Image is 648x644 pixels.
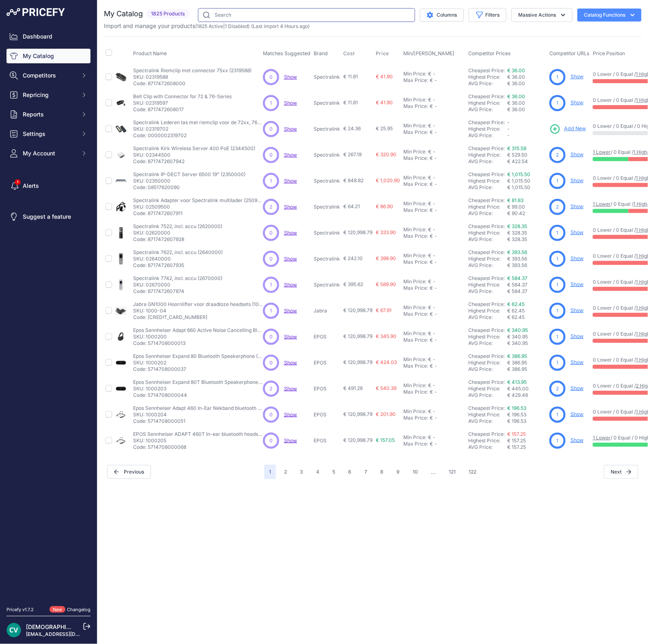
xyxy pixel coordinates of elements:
a: € 1,015.50 [507,171,530,177]
a: Cheapest Price: [468,93,505,99]
a: € 315.58 [507,145,526,151]
span: 0 [269,125,273,133]
span: Show [284,308,297,314]
span: € 120,998.79 [343,229,372,235]
a: Cheapest Price: [468,353,505,359]
a: Cheapest Price: [468,67,505,73]
div: AVG Price: [468,80,507,87]
div: € [430,77,433,84]
div: AVG Price: [468,236,507,243]
a: Show [570,151,583,157]
button: Massive Actions [511,8,573,22]
div: - [431,71,435,77]
a: Show [284,126,297,132]
a: My Catalog [6,49,90,63]
span: (Last import 4 Hours ago) [251,23,310,29]
span: - [507,119,510,125]
a: € 584.37 [507,275,527,281]
div: Min Price: [403,123,426,129]
button: Go to page 8 [375,465,388,479]
a: Show [570,411,583,417]
button: Price [376,50,391,57]
div: Max Price: [403,259,428,265]
a: € 36.00 [507,93,525,99]
a: 1 Lower [593,435,611,441]
div: AVG Price: [468,106,507,113]
span: € 1,015.50 [507,178,530,184]
a: Show [284,256,297,262]
span: € 36.00 [507,74,525,80]
div: - [433,207,437,213]
div: € 36.00 [507,106,546,113]
span: Matches Suggested [263,50,310,56]
span: Price Position [593,50,625,56]
div: - [433,129,437,136]
span: Show [284,74,297,80]
div: - [433,155,437,162]
p: Code: 0000002319702 [133,132,263,139]
div: Highest Price: [468,126,507,132]
span: 1 [557,229,559,237]
div: Max Price: [403,103,428,110]
span: Settings [23,130,76,138]
div: Max Price: [403,155,428,162]
button: Competitors [6,68,90,83]
a: Suggest a feature [6,209,90,224]
div: Max Price: [403,181,428,187]
span: My Account [23,149,76,157]
span: Cost [343,50,355,57]
div: € [430,181,433,187]
div: Min Price: [403,174,426,181]
a: Show [570,229,583,235]
a: Show [570,281,583,287]
p: Code: 8717472608017 [133,106,232,113]
span: 1 [557,177,559,185]
span: Show [284,411,297,418]
div: Min Price: [403,278,426,285]
div: € [428,200,431,207]
p: Code: 8717472607928 [133,236,222,243]
a: Show [284,230,297,236]
span: € 328.35 [507,230,527,236]
div: € 422.54 [507,158,546,165]
span: Show [284,437,297,444]
div: Max Price: [403,129,428,136]
span: Competitor Prices [468,50,511,56]
a: [DEMOGRAPHIC_DATA][PERSON_NAME] der ree [DEMOGRAPHIC_DATA] [26,623,221,630]
p: SKU: 02509500 [133,204,263,210]
div: Highest Price: [468,204,507,210]
p: Spectralink Adapter voor Spectralink multilader (2509500) [133,197,263,204]
p: Code: 8717472608000 [133,80,252,87]
a: € 36.00 [507,67,525,73]
div: - [431,200,435,207]
a: Cheapest Price: [468,249,505,255]
a: Show [284,178,297,184]
div: - [431,97,435,103]
p: Spectralink [314,204,340,210]
a: [EMAIL_ADDRESS][DOMAIN_NAME] [26,631,111,637]
div: - [433,103,437,110]
div: AVG Price: [468,158,507,165]
span: Price [376,50,389,57]
span: Show [284,282,297,288]
span: - [507,132,510,138]
p: Spectralink 7522, incl. accu (2620000) [133,223,222,230]
a: Show [284,152,297,158]
div: € 36.00 [507,80,546,87]
button: Go to page 6 [343,465,356,479]
span: ( | ) [195,23,250,29]
div: € [428,71,431,77]
a: Show [570,307,583,313]
span: € 25.95 [376,125,393,131]
button: Go to page 3 [295,465,308,479]
button: Go to page 5 [327,465,340,479]
a: Cheapest Price: [468,301,505,307]
h2: My Catalog [104,8,143,19]
button: Go to page 4 [311,465,324,479]
span: 0 [269,229,273,237]
button: Go to page 2 [279,465,292,479]
p: Spectralink 7742, incl. accu (2670000) [133,275,222,282]
span: Repricing [23,91,76,99]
